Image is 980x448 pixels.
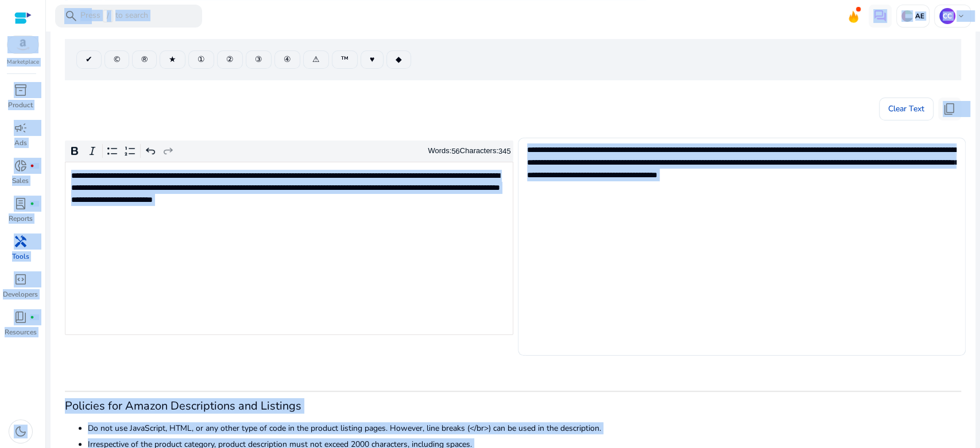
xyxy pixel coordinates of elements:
span: ™ [341,53,348,65]
span: book_4 [14,310,28,324]
p: Product [8,100,33,110]
button: ★ [160,50,185,69]
span: / [103,10,113,22]
button: Clear Text [879,98,933,120]
p: AE [913,11,924,21]
button: ✔ [76,50,102,69]
span: ✔ [86,53,92,65]
p: Ads [14,138,27,148]
h3: Policies for Amazon Descriptions and Listings [65,399,961,413]
button: ③ [246,50,272,69]
span: handyman [14,235,28,248]
p: Reports [9,213,33,224]
span: search [64,9,78,23]
p: Resources [5,327,37,337]
p: Developers [3,289,38,299]
p: CC [939,8,955,24]
div: Words: Characters: [428,144,510,158]
span: fiber_manual_record [30,201,34,206]
span: ⚠ [312,53,320,65]
div: Rich Text Editor. Editing area: main. Press Alt+0 for help. [65,162,513,335]
p: Marketplace [7,58,39,67]
p: Sales [12,176,29,186]
button: ⚠ [303,50,329,69]
span: code_blocks [14,272,28,286]
span: campaign [14,121,28,135]
button: ◆ [386,50,411,69]
button: ® [132,50,157,69]
li: Do not use JavaScript, HTML, or any other type of code in the product listing pages. However, lin... [88,422,961,434]
button: ™ [332,50,358,69]
span: ◆ [396,53,402,65]
p: Tools [12,251,29,262]
span: ★ [169,53,176,65]
div: Editor toolbar [65,141,513,162]
span: ♥ [370,53,374,65]
span: fiber_manual_record [30,163,34,168]
span: Clear Text [888,98,924,120]
span: inventory_2 [14,83,28,97]
span: keyboard_arrow_down [956,11,966,21]
label: 56 [451,147,459,155]
span: dark_mode [14,424,28,438]
button: content_copy [938,98,961,120]
span: content_copy [943,102,956,116]
span: ② [226,53,234,65]
span: ④ [284,53,291,65]
button: ④ [274,50,300,69]
label: 345 [498,147,511,155]
p: Press to search [80,10,148,22]
img: amazon.svg [7,36,38,53]
span: fiber_manual_record [30,315,34,320]
button: ② [217,50,243,69]
span: © [114,53,120,65]
button: ♥ [361,50,384,69]
span: lab_profile [14,197,28,211]
span: donut_small [14,159,28,173]
span: ③ [255,53,262,65]
img: ae.svg [901,10,913,22]
span: ① [197,53,205,65]
button: ① [188,50,214,69]
button: © [104,50,129,69]
span: ® [141,53,148,65]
